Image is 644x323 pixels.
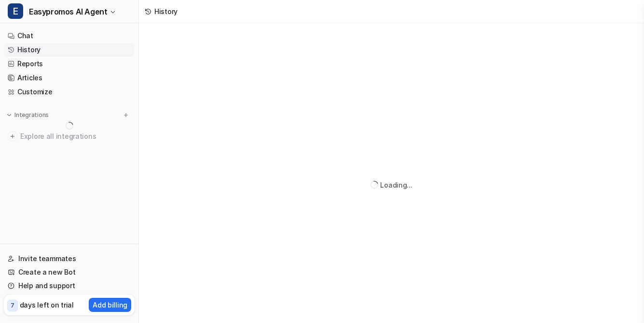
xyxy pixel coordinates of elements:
a: Explore all integrations [4,130,135,143]
span: E [8,3,23,19]
a: Invite teammates [4,252,135,265]
img: explore all integrations [8,132,17,141]
div: History [154,6,178,16]
p: days left on trial [20,300,74,310]
a: Reports [4,57,135,71]
button: Integrations [4,110,52,120]
p: Add billing [93,300,127,310]
a: Articles [4,71,135,85]
div: Loading... [380,180,412,190]
img: menu_add.svg [123,112,129,118]
span: Explore all integrations [20,129,131,144]
img: expand menu [6,112,13,118]
a: Create a new Bot [4,265,135,279]
a: Help and support [4,279,135,293]
p: 7 [11,301,14,310]
button: Add billing [89,298,131,312]
p: Integrations [14,111,49,119]
a: History [4,43,135,57]
a: Chat [4,29,135,43]
a: Customize [4,85,135,99]
span: Easypromos AI Agent [29,5,107,18]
